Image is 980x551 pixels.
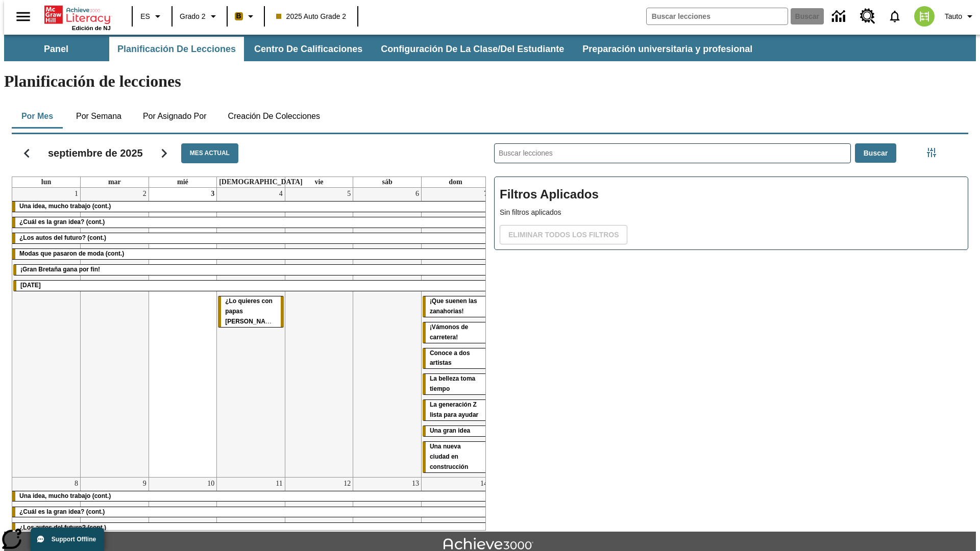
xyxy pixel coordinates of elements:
a: Notificaciones [881,3,908,30]
button: Seguir [151,140,177,166]
a: 6 de septiembre de 2025 [413,188,421,200]
a: 13 de septiembre de 2025 [410,478,421,490]
button: Configuración de la clase/del estudiante [373,37,572,61]
div: ¡Vámonos de carretera! [423,322,488,343]
div: Día del Trabajo [13,281,488,291]
a: lunes [39,177,53,187]
button: Lenguaje: ES, Selecciona un idioma [136,7,168,26]
span: ¡Que suenen las zanahorias! [430,297,477,315]
button: Creación de colecciones [219,104,328,129]
a: 7 de septiembre de 2025 [482,188,489,200]
a: sábado [380,177,394,187]
button: Regresar [14,140,40,166]
span: Una idea, mucho trabajo (cont.) [19,203,111,210]
button: Centro de calificaciones [246,37,371,61]
a: 9 de septiembre de 2025 [141,478,149,490]
span: Una idea, mucho trabajo (cont.) [19,492,111,499]
button: Support Offline [31,528,104,551]
button: Perfil/Configuración [941,7,980,26]
input: Buscar lecciones [495,144,850,163]
td: 6 de septiembre de 2025 [353,188,422,477]
button: Por semana [68,104,130,129]
a: 4 de septiembre de 2025 [277,188,285,200]
div: ¿Cuál es la gran idea? (cont.) [12,217,489,228]
span: 2025 Auto Grade 2 [276,11,347,22]
img: avatar image [914,6,935,27]
a: viernes [312,177,325,187]
h2: septiembre de 2025 [48,147,143,159]
span: Support Offline [52,536,96,543]
div: La belleza toma tiempo [423,374,488,394]
span: La belleza toma tiempo [430,375,475,392]
div: Conoce a dos artistas [423,348,488,369]
div: ¿Los autos del futuro? (cont.) [12,523,489,533]
span: ¿Los autos del futuro? (cont.) [19,234,106,241]
a: 12 de septiembre de 2025 [341,478,353,490]
span: Tauto [945,11,962,22]
td: 3 de septiembre de 2025 [149,188,217,477]
a: domingo [447,177,464,187]
span: ES [140,11,150,22]
button: Preparación universitaria y profesional [574,37,761,61]
span: Una nueva ciudad en construcción [430,443,468,470]
div: Subbarra de navegación [4,35,976,61]
div: Portada [44,4,111,31]
div: Modas que pasaron de moda (cont.) [12,249,489,259]
a: 3 de septiembre de 2025 [209,188,216,200]
button: Mes actual [181,143,238,163]
span: B [236,10,241,22]
a: martes [106,177,123,187]
button: Boost El color de la clase es anaranjado claro. Cambiar el color de la clase. [231,7,261,26]
div: Una nueva ciudad en construcción [423,442,488,472]
div: ¿Lo quieres con papas fritas? [218,296,284,327]
button: Planificación de lecciones [109,37,244,61]
a: jueves [217,177,305,187]
a: 11 de septiembre de 2025 [274,478,284,490]
h1: Planificación de lecciones [4,72,976,91]
button: Abrir el menú lateral [8,2,38,32]
a: 2 de septiembre de 2025 [141,188,149,200]
td: 1 de septiembre de 2025 [12,188,81,477]
span: Una gran idea [430,427,470,434]
div: Filtros Aplicados [494,177,968,250]
span: La generación Z lista para ayudar [430,401,478,418]
div: ¡Que suenen las zanahorias! [423,296,488,317]
div: Buscar [486,130,968,531]
div: La generación Z lista para ayudar [423,400,488,420]
input: Buscar campo [647,8,788,24]
button: Panel [5,37,107,61]
a: 8 de septiembre de 2025 [72,478,80,490]
h2: Filtros Aplicados [500,182,963,207]
button: Escoja un nuevo avatar [908,3,941,30]
div: Una idea, mucho trabajo (cont.) [12,202,489,212]
td: 4 de septiembre de 2025 [217,188,285,477]
a: Centro de recursos, Se abrirá en una pestaña nueva. [854,3,881,30]
div: Una gran idea [423,426,488,436]
div: Una idea, mucho trabajo (cont.) [12,491,489,502]
p: Sin filtros aplicados [500,207,963,218]
button: Menú lateral de filtros [921,142,942,163]
span: ¡Vámonos de carretera! [430,323,468,341]
span: ¿Los autos del futuro? (cont.) [19,524,106,531]
a: 5 de septiembre de 2025 [345,188,353,200]
button: Buscar [855,143,896,163]
a: 10 de septiembre de 2025 [205,478,216,490]
span: ¿Cuál es la gran idea? (cont.) [19,508,105,515]
a: 14 de septiembre de 2025 [478,478,489,490]
button: Por mes [12,104,63,129]
div: ¡Gran Bretaña gana por fin! [13,265,488,275]
a: Portada [44,5,111,25]
div: ¿Cuál es la gran idea? (cont.) [12,507,489,517]
td: 5 de septiembre de 2025 [285,188,353,477]
div: Calendario [4,130,486,531]
button: Por asignado por [135,104,215,129]
button: Grado: Grado 2, Elige un grado [176,7,224,26]
span: ¿Cuál es la gran idea? (cont.) [19,218,105,226]
span: Edición de NJ [72,25,111,31]
span: Modas que pasaron de moda (cont.) [19,250,124,257]
span: Día del Trabajo [20,282,41,289]
a: miércoles [175,177,190,187]
span: Grado 2 [180,11,206,22]
a: 1 de septiembre de 2025 [72,188,80,200]
div: ¿Los autos del futuro? (cont.) [12,233,489,243]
